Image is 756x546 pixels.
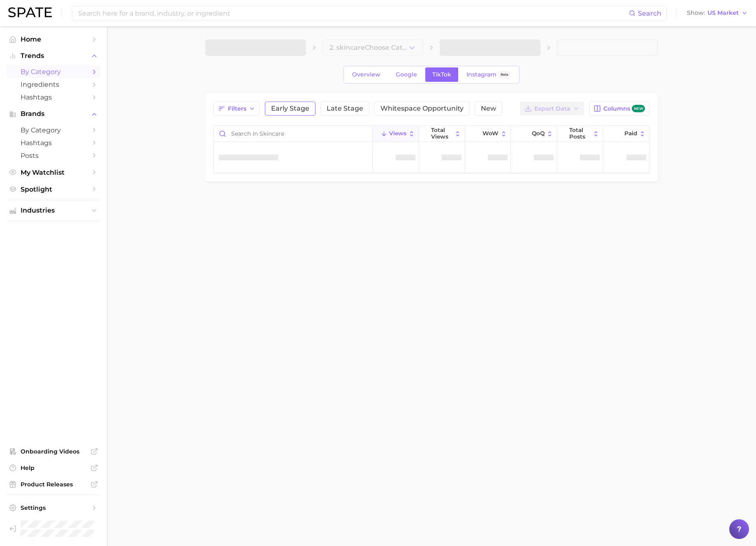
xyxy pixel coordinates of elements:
button: Views [373,126,419,142]
span: Brands [21,110,86,118]
span: 2. skincare Choose Category [329,44,408,51]
span: Spotlight [21,185,86,193]
a: by Category [7,65,100,78]
button: Total Views [419,126,465,142]
input: Search in skincare [214,126,372,141]
span: Early Stage [271,105,309,112]
a: TikTok [425,67,458,82]
span: Whitespace Opportunity [380,105,464,112]
a: Overview [345,67,387,82]
span: QoQ [532,130,545,137]
a: InstagramBeta [459,67,518,82]
span: by Category [21,126,86,134]
a: by Category [7,124,100,136]
span: Search [638,9,661,17]
span: Hashtags [21,93,86,101]
span: Home [21,35,86,43]
span: Settings [21,504,86,511]
span: new [632,105,645,113]
span: My Watchlist [21,169,86,176]
a: Google [389,67,424,82]
button: Columnsnew [589,102,649,116]
span: Paid [624,130,637,137]
button: Industries [7,204,100,217]
button: Brands [7,108,100,120]
span: Hashtags [21,139,86,147]
img: SPATE [8,7,52,17]
a: Settings [7,502,100,514]
a: Posts [7,149,100,162]
span: Help [21,464,86,472]
a: Help [7,462,100,474]
span: by Category [21,68,86,76]
span: New [481,105,496,112]
span: Instagram [466,71,496,78]
span: Views [389,130,406,137]
input: Search here for a brand, industry, or ingredient [77,6,629,20]
a: My Watchlist [7,166,100,179]
span: Columns [603,105,645,113]
a: Ingredients [7,78,100,91]
a: Onboarding Videos [7,445,100,458]
a: Spotlight [7,183,100,196]
button: Trends [7,50,100,62]
button: 2. skincareChoose Category [322,39,423,56]
span: Late Stage [327,105,363,112]
button: Export Data [520,102,584,116]
span: Posts [21,152,86,160]
a: Home [7,33,100,46]
span: US Market [707,11,739,15]
button: QoQ [511,126,557,142]
button: WoW [465,126,511,142]
span: Total Views [431,127,452,140]
span: Industries [21,207,86,214]
span: Total Posts [569,127,591,140]
span: Overview [352,71,380,78]
button: Paid [603,126,649,142]
a: Hashtags [7,136,100,149]
button: ShowUS Market [685,8,750,19]
button: Total Posts [557,126,603,142]
span: Ingredients [21,81,86,88]
span: WoW [482,130,499,137]
span: Export Data [534,105,570,112]
span: Trends [21,52,86,60]
a: Product Releases [7,478,100,490]
span: Onboarding Videos [21,448,86,455]
span: TikTok [432,71,451,78]
button: Filters [213,102,260,116]
a: Hashtags [7,91,100,104]
a: Log out. Currently logged in as Pro User with e-mail spate.pro@test.test. [7,518,100,539]
span: Google [396,71,417,78]
span: Beta [501,71,508,78]
span: Filters [228,105,246,112]
span: Show [687,11,705,15]
span: Product Releases [21,481,86,488]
